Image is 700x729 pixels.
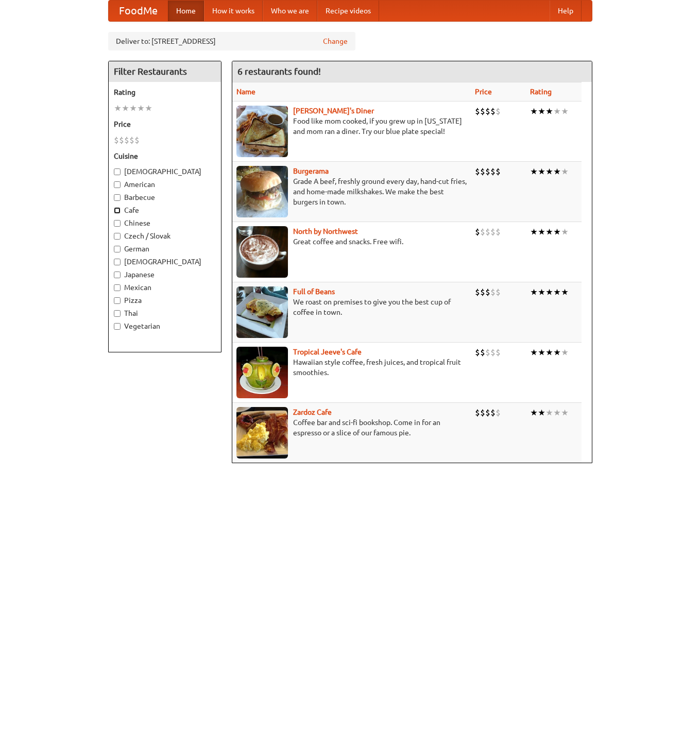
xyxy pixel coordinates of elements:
[538,166,545,177] li: ★
[137,103,145,114] li: ★
[124,134,129,146] li: $
[475,347,480,358] li: $
[490,286,496,298] li: $
[114,244,216,254] label: German
[561,166,569,177] li: ★
[480,106,485,117] li: $
[263,1,317,21] a: Who we are
[114,194,121,201] input: Barbecue
[168,1,204,21] a: Home
[236,106,288,157] img: sallys.jpg
[545,407,553,418] li: ★
[480,286,485,298] li: $
[530,407,538,418] li: ★
[561,286,569,298] li: ★
[293,107,374,115] a: [PERSON_NAME]'s Diner
[114,233,121,240] input: Czech / Slovak
[114,166,216,177] label: [DEMOGRAPHIC_DATA]
[236,116,467,137] p: Food like mom cooked, if you grew up in [US_STATE] and mom ran a diner. Try our blue plate special!
[293,227,358,235] a: North by Northwest
[475,286,480,298] li: $
[114,134,119,146] li: $
[114,205,216,215] label: Cafe
[236,176,467,207] p: Grade A beef, freshly ground every day, hand-cut fries, and home-made milkshakes. We make the bes...
[480,407,485,418] li: $
[114,218,216,228] label: Chinese
[553,407,561,418] li: ★
[490,407,496,418] li: $
[530,106,538,117] li: ★
[293,167,329,175] a: Burgerama
[553,286,561,298] li: ★
[545,347,553,358] li: ★
[550,1,582,21] a: Help
[545,166,553,177] li: ★
[114,87,216,97] h5: Rating
[134,134,140,146] li: $
[114,308,216,318] label: Thai
[496,226,501,238] li: $
[323,36,348,46] a: Change
[114,257,216,267] label: [DEMOGRAPHIC_DATA]
[553,166,561,177] li: ★
[236,226,288,278] img: north.jpg
[485,407,490,418] li: $
[538,106,545,117] li: ★
[496,286,501,298] li: $
[204,1,263,21] a: How it works
[530,226,538,238] li: ★
[530,347,538,358] li: ★
[236,347,288,398] img: jeeves.jpg
[530,286,538,298] li: ★
[475,106,480,117] li: $
[114,297,121,304] input: Pizza
[293,408,332,416] a: Zardoz Cafe
[114,207,121,214] input: Cafe
[236,357,467,378] p: Hawaiian style coffee, fresh juices, and tropical fruit smoothies.
[293,348,362,356] a: Tropical Jeeve's Cafe
[496,106,501,117] li: $
[129,134,134,146] li: $
[236,286,288,338] img: beans.jpg
[561,226,569,238] li: ★
[236,417,467,438] p: Coffee bar and sci-fi bookshop. Come in for an espresso or a slice of our famous pie.
[485,106,490,117] li: $
[480,347,485,358] li: $
[114,103,122,114] li: ★
[114,181,121,188] input: American
[490,347,496,358] li: $
[236,166,288,217] img: burgerama.jpg
[317,1,379,21] a: Recipe videos
[108,32,355,50] div: Deliver to: [STREET_ADDRESS]
[109,61,221,82] h4: Filter Restaurants
[475,88,492,96] a: Price
[561,407,569,418] li: ★
[114,321,216,331] label: Vegetarian
[236,236,467,247] p: Great coffee and snacks. Free wifi.
[114,310,121,317] input: Thai
[490,106,496,117] li: $
[236,407,288,459] img: zardoz.jpg
[114,119,216,129] h5: Price
[545,286,553,298] li: ★
[475,407,480,418] li: $
[490,166,496,177] li: $
[530,88,552,96] a: Rating
[553,226,561,238] li: ★
[114,284,121,291] input: Mexican
[114,323,121,330] input: Vegetarian
[530,166,538,177] li: ★
[236,88,255,96] a: Name
[114,269,216,280] label: Japanese
[475,226,480,238] li: $
[114,295,216,306] label: Pizza
[122,103,129,114] li: ★
[109,1,168,21] a: FoodMe
[496,347,501,358] li: $
[237,66,321,76] ng-pluralize: 6 restaurants found!
[490,226,496,238] li: $
[114,272,121,278] input: Japanese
